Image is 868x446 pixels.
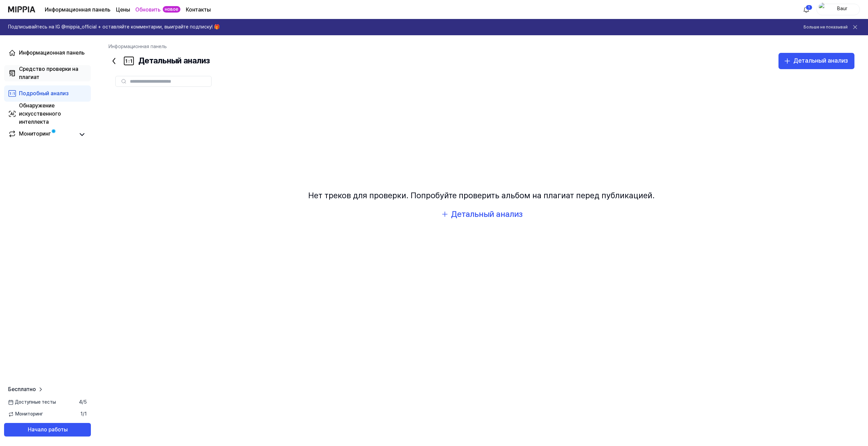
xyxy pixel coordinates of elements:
[451,208,522,221] div: Детальный анализ
[8,385,36,393] span: Бесплатно
[19,102,87,126] div: Обнаружение искусственного интеллекта
[19,130,51,139] div: Мониторинг
[778,53,854,69] button: Детальный анализ
[804,24,848,30] button: Больше не показывай
[793,56,848,66] div: Детальный анализ
[308,189,655,202] div: Нет треков для проверки. Попробуйте проверить альбом на плагиат перед публикацией.
[8,24,220,31] h1: Подписывайтесь на IG @mippia_official + оставляйте комментарии, выиграйте подписку! 🎁
[135,6,161,14] a: Обновить
[829,5,855,13] div: Baur
[4,423,91,437] button: Начало работы
[4,85,91,102] a: Подробный анализ
[19,65,87,81] div: Средство проверки на плагиат
[8,399,56,406] span: Доступные тесты
[441,208,522,221] button: Детальный анализ
[8,130,75,139] a: Мониторинг
[8,411,43,418] span: Мониторинг
[4,106,91,122] a: Обнаружение искусственного интеллекта
[819,3,827,16] img: Профиль
[4,65,91,81] a: Средство проверки на плагиат
[19,89,68,98] div: Подробный анализ
[79,399,87,406] span: 4 / 5
[108,44,167,49] a: Информационная панель
[806,5,812,10] div: 1
[163,6,180,13] div: новое
[816,4,860,15] button: ПрофильBaur
[19,49,85,57] div: Информационная панель
[4,45,91,61] a: Информационная панель
[45,6,111,14] a: Информационная панель
[802,5,810,14] img: Алин
[80,411,87,418] span: 1 / 1
[8,385,44,393] a: Бесплатно
[801,4,812,15] button: Алин1
[116,6,130,14] a: Цены
[186,6,211,14] a: Контакты
[108,53,210,69] div: Детальный анализ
